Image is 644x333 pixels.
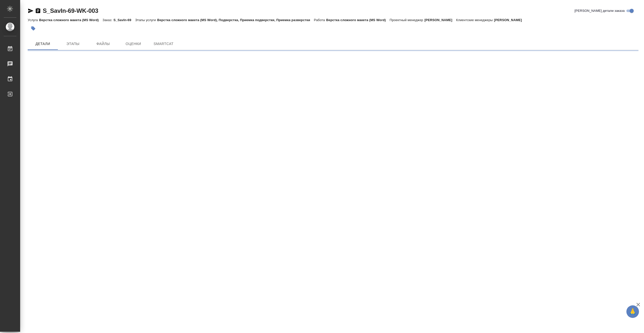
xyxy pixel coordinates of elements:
[28,8,34,14] button: Скопировать ссылку для ЯМессенджера
[424,18,456,22] p: [PERSON_NAME]
[628,306,637,317] span: 🙏
[113,18,135,22] p: S_SavIn-69
[103,18,113,22] p: Заказ:
[314,18,326,22] p: Работа
[91,41,115,47] span: Файлы
[28,23,39,34] button: Добавить тэг
[157,18,314,22] p: Верстка сложного макета (MS Word), Подверстка, Приемка подверстки, Приемка разверстки
[326,18,390,22] p: Верстка сложного макета (MS Word)
[494,18,526,22] p: [PERSON_NAME]
[39,18,102,22] p: Верстка сложного макета (MS Word)
[456,18,494,22] p: Клиентские менеджеры
[31,41,55,47] span: Детали
[151,41,176,47] span: SmartCat
[28,18,39,22] p: Услуга
[35,8,41,14] button: Скопировать ссылку
[390,18,424,22] p: Проектный менеджер
[135,18,157,22] p: Этапы услуги
[61,41,85,47] span: Этапы
[575,8,625,13] span: [PERSON_NAME] детали заказа
[43,7,98,14] a: S_SavIn-69-WK-003
[626,305,639,318] button: 🙏
[121,41,145,47] span: Оценки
